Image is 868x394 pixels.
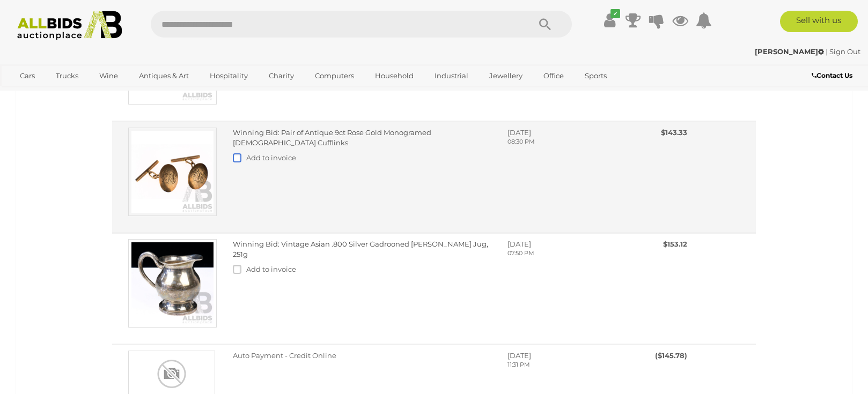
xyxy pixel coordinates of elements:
[507,240,531,248] span: [DATE]
[661,128,687,137] span: $143.33
[13,67,42,85] a: Cars
[610,9,620,18] i: ✔
[812,70,855,81] a: Contact Us
[246,153,296,162] span: Add to invoice
[49,67,85,85] a: Trucks
[233,128,431,147] a: Winning Bid: Pair of Antique 9ct Rose Gold Monogramed [DEMOGRAPHIC_DATA] Cufflinks
[233,240,488,258] a: Winning Bid: Vintage Asian .800 Silver Gadrooned [PERSON_NAME] Jug, 251g
[507,128,531,137] span: [DATE]
[203,67,255,85] a: Hospitality
[246,265,296,273] span: Add to invoice
[578,67,614,85] a: Sports
[536,67,571,85] a: Office
[368,67,421,85] a: Household
[663,240,687,248] span: $153.12
[262,67,301,85] a: Charity
[755,47,824,56] strong: [PERSON_NAME]
[507,249,609,258] p: 07:50 PM
[755,47,826,56] a: [PERSON_NAME]
[812,71,852,79] b: Contact Us
[308,67,361,85] a: Computers
[13,85,103,102] a: [GEOGRAPHIC_DATA]
[11,11,128,40] img: Allbids.com.au
[92,67,125,85] a: Wine
[233,351,336,360] span: Auto Payment - Credit Online
[518,11,572,38] button: Search
[128,128,217,216] img: Winning Bid: Pair of Antique 9ct Rose Gold Monogramed Gents Cufflinks
[482,67,529,85] a: Jewellery
[507,361,609,369] p: 11:31 PM
[128,239,217,328] img: Winning Bid: Vintage Asian .800 Silver Gadrooned Creamer Jug, 251g
[507,138,609,146] p: 08:30 PM
[428,67,475,85] a: Industrial
[826,47,828,56] span: |
[829,47,860,56] a: Sign Out
[655,351,687,360] span: ($145.78)
[601,11,617,30] a: ✔
[132,67,196,85] a: Antiques & Art
[507,351,531,360] span: [DATE]
[780,11,858,32] a: Sell with us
